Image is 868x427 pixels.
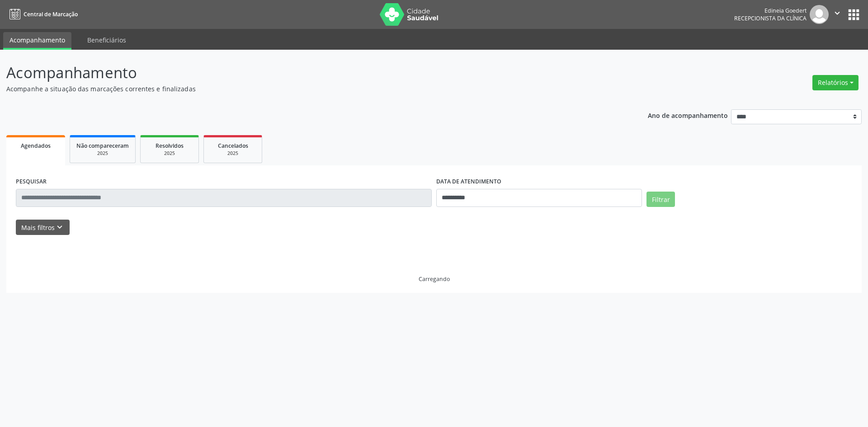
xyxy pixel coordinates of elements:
span: Resolvidos [156,142,184,150]
span: Agendados [21,142,51,150]
a: Central de Marcação [6,7,78,22]
div: 2025 [147,150,192,157]
button: apps [846,7,862,23]
div: Edineia Goedert [734,7,807,14]
i: keyboard_arrow_down [55,222,65,232]
button: Mais filtroskeyboard_arrow_down [16,220,70,235]
span: Central de Marcação [24,10,78,18]
label: DATA DE ATENDIMENTO [436,175,501,189]
span: Recepcionista da clínica [734,14,807,22]
span: Cancelados [218,142,248,150]
span: Não compareceram [76,142,129,150]
button: Filtrar [646,192,675,207]
div: Carregando [419,275,450,283]
div: 2025 [210,150,255,157]
div: 2025 [76,150,129,157]
p: Acompanhe a situação das marcações correntes e finalizadas [6,84,605,94]
label: PESQUISAR [16,175,47,189]
i:  [832,8,842,18]
p: Acompanhamento [6,61,605,84]
a: Acompanhamento [3,32,71,50]
a: Beneficiários [81,32,132,48]
img: img [810,5,829,24]
button:  [829,5,846,24]
button: Relatórios [812,75,859,90]
p: Ano de acompanhamento [648,109,728,121]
